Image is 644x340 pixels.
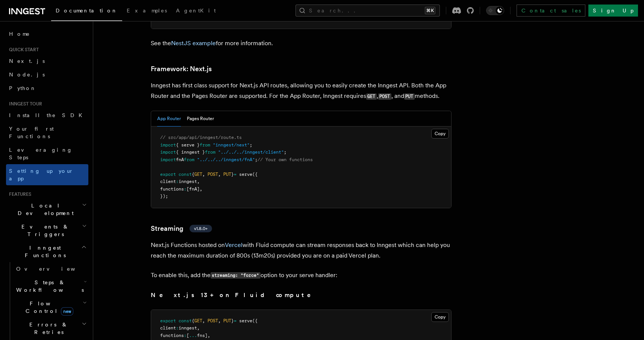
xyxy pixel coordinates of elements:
button: Copy [431,129,449,139]
span: inngest [179,179,197,184]
span: new [61,307,73,316]
span: { [192,172,194,177]
span: export [160,172,176,177]
span: client [160,179,176,184]
span: Inngest Functions [6,244,81,259]
button: Copy [431,312,449,322]
span: Documentation [56,8,118,14]
span: Errors & Retries [13,321,82,336]
span: inngest [179,325,197,331]
a: Install the SDK [6,108,88,122]
span: Quick start [6,47,39,53]
span: from [205,149,215,155]
a: Sign Up [588,5,638,17]
button: Errors & Retries [13,318,88,339]
span: ; [255,157,258,162]
button: App Router [157,111,181,127]
span: : [176,325,179,331]
span: from [184,157,194,162]
span: , [202,172,205,177]
span: Steps & Workflows [13,279,84,294]
a: AgentKit [171,2,220,20]
button: Inngest Functions [6,241,88,262]
button: Toggle dark mode [486,6,504,15]
span: , [202,318,205,323]
span: functions [160,333,184,338]
span: Local Development [6,202,82,217]
span: GET [194,172,202,177]
span: GET [194,318,202,323]
span: = [234,172,236,177]
code: streaming: "force" [211,272,261,279]
a: Next.js [6,54,88,68]
span: serve [239,172,252,177]
button: Steps & Workflows [13,276,88,297]
a: Setting up your app [6,164,88,185]
span: Features [6,191,31,197]
p: See the for more information. [151,38,452,49]
span: const [179,318,192,323]
code: PUT [404,93,415,100]
a: NestJS example [171,40,216,47]
span: Python [9,85,36,91]
a: Python [6,81,88,95]
span: ({ [252,318,258,323]
span: Examples [127,8,167,14]
span: export [160,318,176,323]
span: , [218,172,221,177]
span: v1.8.0+ [194,226,208,232]
a: Leveraging Steps [6,143,88,164]
span: PUT [223,172,231,177]
button: Events & Triggers [6,220,88,241]
span: { serve } [176,142,200,148]
a: Node.js [6,68,88,81]
span: ... [189,333,197,338]
span: serve [239,318,252,323]
span: client [160,325,176,331]
span: // src/app/api/inngest/route.ts [160,135,242,140]
strong: Next.js 13+ on Fluid compute [151,291,321,299]
span: const [179,172,192,177]
span: POST [208,172,218,177]
a: Examples [122,2,171,20]
span: Your first Functions [9,126,54,139]
span: import [160,149,176,155]
a: Your first Functions [6,122,88,143]
span: [fnA] [186,186,200,192]
span: Home [9,30,30,38]
span: Node.js [9,72,45,78]
span: from [200,142,210,148]
code: GET [366,93,377,100]
span: functions [160,186,184,192]
span: PUT [223,318,231,323]
span: import [160,157,176,162]
span: "../../../inngest/client" [218,149,284,155]
span: , [197,179,200,184]
a: Framework: Next.js [151,64,212,74]
span: : [176,179,179,184]
button: Search...⌘K [295,5,440,17]
span: } [231,172,234,177]
span: { [192,318,194,323]
span: // Your own functions [258,157,313,162]
code: POST [378,93,391,100]
span: Install the SDK [9,112,87,118]
button: Local Development [6,199,88,220]
span: Events & Triggers [6,223,82,238]
a: Contact sales [517,5,585,17]
span: , [197,325,200,331]
a: Documentation [51,2,122,21]
a: Overview [13,262,88,276]
span: Inngest tour [6,101,42,107]
span: Leveraging Steps [9,147,73,160]
kbd: ⌘K [425,7,435,14]
p: To enable this, add the option to your serve handler: [151,270,452,281]
a: Streamingv1.8.0+ [151,223,212,234]
p: Inngest has first class support for Next.js API routes, allowing you to easily create the Inngest... [151,80,452,102]
span: }); [160,194,168,199]
a: Vercel [225,241,242,249]
span: , [218,318,221,323]
span: Setting up your app [9,168,74,181]
span: ; [250,142,252,148]
span: , [208,333,210,338]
